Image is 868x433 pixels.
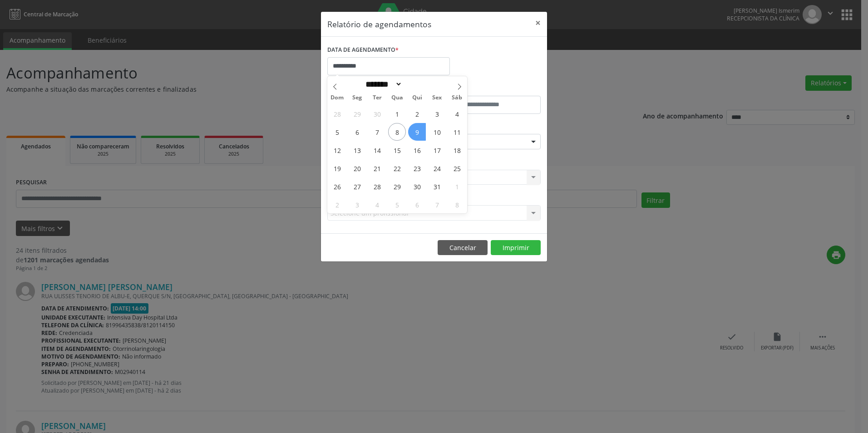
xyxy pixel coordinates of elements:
span: Outubro 27, 2025 [348,177,366,195]
span: Outubro 3, 2025 [428,105,446,123]
span: Outubro 20, 2025 [348,159,366,177]
span: Novembro 2, 2025 [328,196,346,213]
span: Qui [407,95,427,101]
span: Outubro 19, 2025 [328,159,346,177]
span: Outubro 24, 2025 [428,159,446,177]
span: Outubro 12, 2025 [328,141,346,159]
h5: Relatório de agendamentos [327,18,431,30]
span: Novembro 6, 2025 [408,196,426,213]
span: Sex [427,95,447,101]
span: Outubro 30, 2025 [408,177,426,195]
span: Outubro 1, 2025 [388,105,406,123]
span: Qua [387,95,407,101]
span: Outubro 7, 2025 [368,123,386,141]
span: Outubro 2, 2025 [408,105,426,123]
span: Outubro 23, 2025 [408,159,426,177]
span: Novembro 5, 2025 [388,196,406,213]
span: Outubro 18, 2025 [448,141,466,159]
span: Outubro 17, 2025 [428,141,446,159]
span: Seg [347,95,367,101]
span: Outubro 16, 2025 [408,141,426,159]
span: Setembro 28, 2025 [328,105,346,123]
button: Cancelar [438,240,488,256]
span: Outubro 15, 2025 [388,141,406,159]
span: Novembro 7, 2025 [428,196,446,213]
span: Outubro 10, 2025 [428,123,446,141]
span: Sáb [447,95,467,101]
span: Outubro 9, 2025 [408,123,426,141]
span: Outubro 14, 2025 [368,141,386,159]
span: Ter [367,95,387,101]
span: Outubro 22, 2025 [388,159,406,177]
label: ATÉ [436,82,541,96]
span: Outubro 11, 2025 [448,123,466,141]
span: Novembro 3, 2025 [348,196,366,213]
span: Novembro 4, 2025 [368,196,386,213]
span: Outubro 8, 2025 [388,123,406,141]
span: Outubro 13, 2025 [348,141,366,159]
span: Outubro 5, 2025 [328,123,346,141]
span: Outubro 21, 2025 [368,159,386,177]
span: Outubro 25, 2025 [448,159,466,177]
span: Outubro 26, 2025 [328,177,346,195]
select: Month [362,79,402,89]
label: DATA DE AGENDAMENTO [327,43,399,57]
span: Outubro 28, 2025 [368,177,386,195]
span: Setembro 30, 2025 [368,105,386,123]
button: Imprimir [491,240,541,256]
button: Close [529,12,547,34]
span: Setembro 29, 2025 [348,105,366,123]
span: Outubro 29, 2025 [388,177,406,195]
span: Novembro 1, 2025 [448,177,466,195]
span: Outubro 31, 2025 [428,177,446,195]
span: Outubro 4, 2025 [448,105,466,123]
input: Year [402,79,432,89]
span: Outubro 6, 2025 [348,123,366,141]
span: Dom [327,95,347,101]
span: Novembro 8, 2025 [448,196,466,213]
